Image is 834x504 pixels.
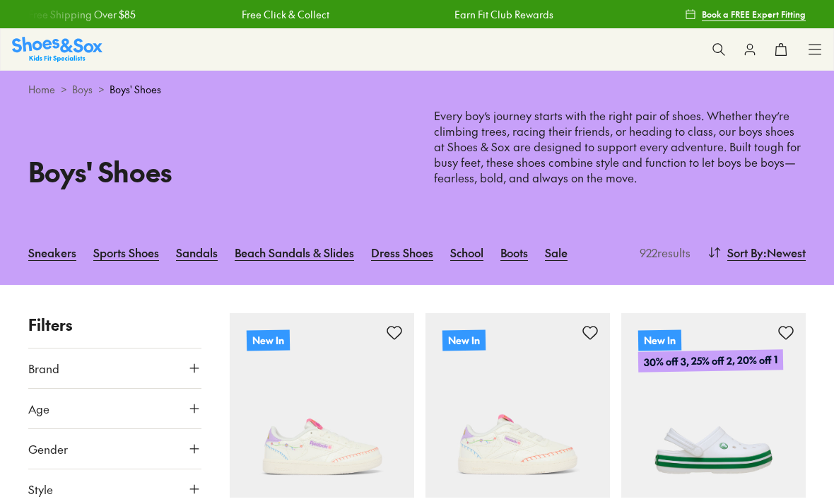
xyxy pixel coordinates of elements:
a: Boys [72,82,93,97]
a: Sale [545,237,568,268]
a: New In [425,313,610,498]
button: Sort By:Newest [707,237,806,268]
a: Book a FREE Expert Fitting [685,1,806,27]
a: Sneakers [28,237,76,268]
a: Sports Shoes [93,237,159,268]
a: Sandals [176,237,218,268]
a: Boots [500,237,528,268]
button: Gender [28,429,201,469]
a: Dress Shoes [371,237,433,268]
h1: Boys' Shoes [28,151,400,192]
a: New In [230,313,414,498]
a: Earn Fit Club Rewards [454,7,553,22]
span: Gender [28,440,68,457]
a: Free Shipping Over $85 [28,7,136,22]
p: Every boy’s journey starts with the right pair of shoes. Whether they’re climbing trees, racing t... [434,108,806,186]
img: SNS_Logo_Responsive.svg [12,37,102,61]
p: Filters [28,313,201,336]
button: Brand [28,348,201,388]
span: : Newest [763,244,806,261]
div: > > [28,82,806,97]
span: Style [28,481,53,498]
span: Boys' Shoes [110,82,161,97]
a: Beach Sandals & Slides [235,237,354,268]
span: Brand [28,360,59,377]
a: Shoes & Sox [12,37,102,61]
span: Book a FREE Expert Fitting [702,8,806,20]
a: School [450,237,483,268]
span: Sort By [727,244,763,261]
p: 922 results [634,244,691,261]
a: New In30% off 3, 25% off 2, 20% off 1 [621,313,806,498]
span: Age [28,400,49,417]
p: New In [638,329,681,351]
a: Free Click & Collect [241,7,329,22]
a: Home [28,82,55,97]
p: 30% off 3, 25% off 2, 20% off 1 [638,349,783,373]
button: Age [28,389,201,428]
p: New In [442,329,486,351]
p: New In [247,329,290,351]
